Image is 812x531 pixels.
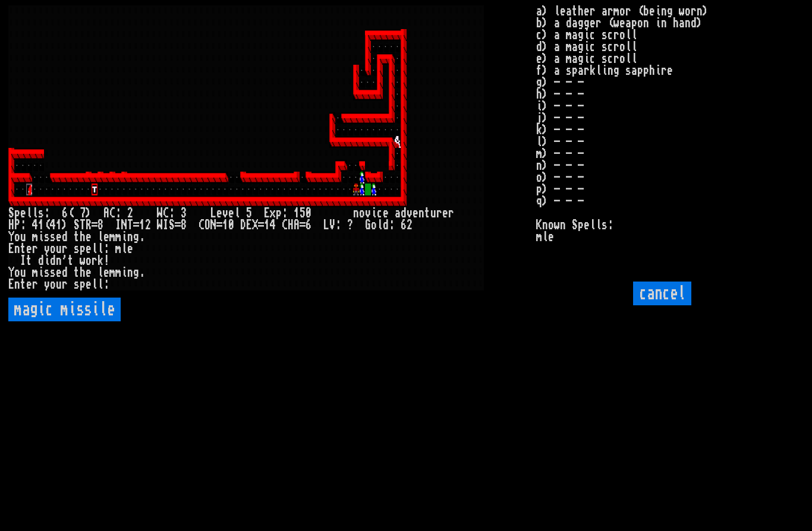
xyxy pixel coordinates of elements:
[157,219,163,231] div: W
[430,207,436,219] div: u
[8,219,14,231] div: H
[210,207,216,219] div: L
[8,298,121,321] input: magic missile
[424,207,430,219] div: t
[97,255,103,267] div: k
[169,219,175,231] div: S
[282,219,288,231] div: C
[14,231,20,243] div: o
[329,219,335,231] div: V
[50,243,56,255] div: o
[103,279,109,290] div: :
[56,279,62,290] div: u
[103,255,109,267] div: !
[20,255,26,267] div: I
[276,207,282,219] div: p
[389,219,395,231] div: :
[121,243,127,255] div: l
[68,255,74,267] div: t
[92,219,97,231] div: =
[86,207,92,219] div: )
[115,219,121,231] div: I
[347,219,353,231] div: ?
[32,219,38,231] div: 4
[288,219,294,231] div: H
[228,207,234,219] div: e
[74,279,80,290] div: s
[418,207,424,219] div: n
[32,207,38,219] div: l
[8,267,14,279] div: Y
[50,267,56,279] div: s
[56,243,62,255] div: u
[222,219,228,231] div: 1
[20,231,26,243] div: u
[8,207,14,219] div: S
[306,219,311,231] div: 6
[365,207,371,219] div: v
[44,207,50,219] div: :
[62,219,68,231] div: )
[133,231,139,243] div: g
[246,219,252,231] div: E
[181,207,187,219] div: 3
[56,219,62,231] div: 1
[80,231,86,243] div: h
[335,219,341,231] div: :
[44,279,50,290] div: y
[20,279,26,290] div: t
[86,231,92,243] div: e
[407,207,413,219] div: v
[139,231,145,243] div: .
[264,207,270,219] div: E
[50,255,56,267] div: d
[246,207,252,219] div: 5
[32,243,38,255] div: r
[8,243,14,255] div: E
[44,219,50,231] div: (
[14,279,20,290] div: n
[252,219,258,231] div: X
[80,267,86,279] div: h
[80,243,86,255] div: p
[38,219,44,231] div: 1
[407,219,413,231] div: 2
[20,267,26,279] div: u
[50,219,56,231] div: 4
[44,255,50,267] div: i
[38,255,44,267] div: d
[282,207,288,219] div: :
[413,207,418,219] div: e
[270,219,276,231] div: 4
[163,207,169,219] div: C
[127,219,133,231] div: T
[115,207,121,219] div: :
[199,219,204,231] div: C
[32,279,38,290] div: r
[103,267,109,279] div: e
[442,207,448,219] div: e
[365,219,371,231] div: G
[377,207,383,219] div: c
[20,219,26,231] div: :
[210,219,216,231] div: N
[68,207,74,219] div: (
[103,207,109,219] div: A
[56,231,62,243] div: e
[127,231,133,243] div: n
[633,282,691,305] input: cancel
[234,207,240,219] div: l
[371,207,377,219] div: i
[401,219,407,231] div: 6
[383,219,389,231] div: d
[74,219,80,231] div: S
[103,243,109,255] div: :
[50,231,56,243] div: s
[86,279,92,290] div: e
[121,231,127,243] div: i
[26,243,32,255] div: e
[216,219,222,231] div: =
[115,243,121,255] div: m
[181,219,187,231] div: 8
[139,267,145,279] div: .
